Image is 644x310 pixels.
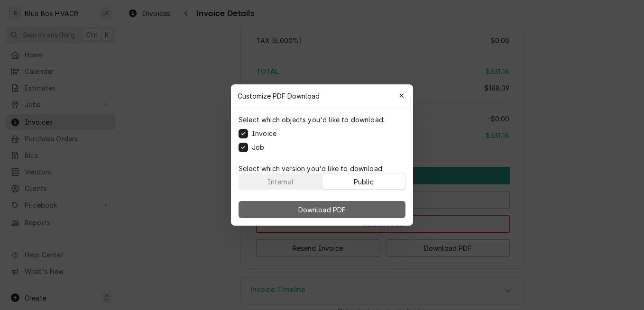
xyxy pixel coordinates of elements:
[267,177,294,187] div: Internal
[252,142,264,152] label: Job
[239,201,405,218] button: Download PDF
[239,115,385,125] p: Select which objects you'd like to download:
[231,84,413,107] div: Customize PDF Download
[296,205,348,215] span: Download PDF
[354,177,374,187] div: Public
[252,128,276,138] label: Invoice
[239,164,405,173] p: Select which version you'd like to download:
